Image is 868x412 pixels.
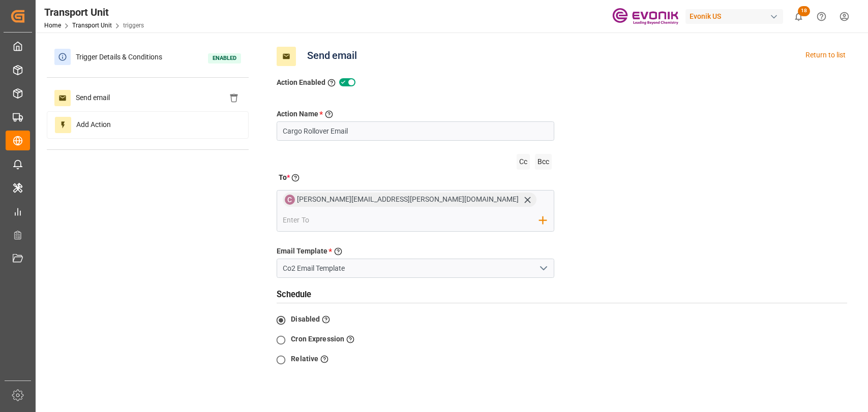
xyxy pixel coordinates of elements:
[297,195,519,203] span: [PERSON_NAME][EMAIL_ADDRESS][PERSON_NAME][DOMAIN_NAME]
[277,121,554,141] input: Action name
[283,212,540,228] input: Enter To
[535,154,552,170] span: Bcc
[685,7,787,26] button: Evonik US
[291,314,320,325] label: Disabled
[72,22,112,29] a: Transport Unit
[612,8,678,25] img: Evonik-brand-mark-Deep-Purple-RGB.jpeg_1700498283.jpeg
[810,5,833,28] button: Help Center
[208,53,241,64] span: Enabled
[277,246,327,257] label: Email Template
[71,117,116,133] span: Add Action
[535,261,551,276] button: open menu
[787,5,810,28] button: show 18 new notifications
[685,9,783,24] div: Evonik US
[277,310,411,370] div: scheduleType
[71,90,115,106] span: Send email
[291,334,344,344] label: Cron Expression
[287,196,292,204] span: C
[277,259,554,278] input: Type to search/select
[302,47,362,66] span: Send email
[277,77,325,88] label: Action Enabled
[291,354,318,364] label: Relative
[44,22,61,29] a: Home
[798,6,810,16] span: 18
[277,289,847,301] h3: Schedule
[277,109,318,120] label: Action Name
[71,49,167,65] span: Trigger Details & Conditions
[279,172,290,183] h2: To
[517,154,530,170] span: Cc
[44,5,144,20] div: Transport Unit
[805,47,846,66] div: Return to list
